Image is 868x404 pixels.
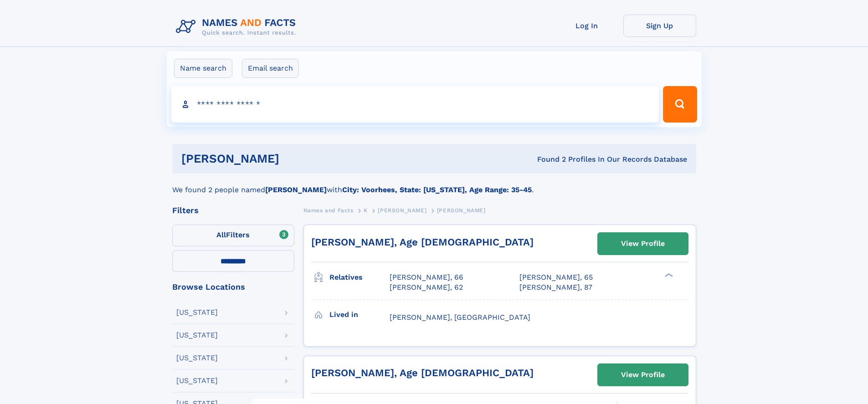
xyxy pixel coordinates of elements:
[176,309,218,316] div: [US_STATE]
[181,153,408,164] h1: [PERSON_NAME]
[364,207,368,214] span: K
[172,225,294,246] label: Filters
[437,207,486,214] span: [PERSON_NAME]
[390,272,463,282] a: [PERSON_NAME], 66
[378,205,426,216] a: [PERSON_NAME]
[519,282,592,292] a: [PERSON_NAME], 87
[663,272,673,278] div: ❯
[176,354,218,362] div: [US_STATE]
[311,236,534,248] a: [PERSON_NAME], Age [DEMOGRAPHIC_DATA]
[329,270,390,285] h3: Relatives
[242,59,299,78] label: Email search
[176,377,218,384] div: [US_STATE]
[390,313,530,322] span: [PERSON_NAME], [GEOGRAPHIC_DATA]
[621,233,665,254] div: View Profile
[390,282,463,292] a: [PERSON_NAME], 62
[342,185,532,194] b: City: Voorhees, State: [US_STATE], Age Range: 35-45
[378,207,426,214] span: [PERSON_NAME]
[329,307,390,322] h3: Lived in
[171,86,659,123] input: search input
[265,185,327,194] b: [PERSON_NAME]
[172,174,696,195] div: We found 2 people named with .
[172,15,303,39] img: Logo Names and Facts
[598,364,688,386] a: View Profile
[364,205,368,216] a: K
[598,233,688,255] a: View Profile
[176,332,218,339] div: [US_STATE]
[623,15,696,37] a: Sign Up
[216,230,226,239] span: All
[172,283,294,291] div: Browse Locations
[408,154,687,164] div: Found 2 Profiles In Our Records Database
[621,364,665,385] div: View Profile
[663,86,697,123] button: Search Button
[303,205,354,216] a: Names and Facts
[172,206,294,215] div: Filters
[550,15,623,37] a: Log In
[174,59,232,78] label: Name search
[311,367,534,378] a: [PERSON_NAME], Age [DEMOGRAPHIC_DATA]
[519,272,593,282] a: [PERSON_NAME], 65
